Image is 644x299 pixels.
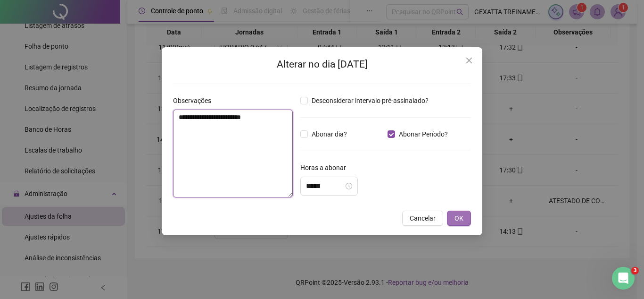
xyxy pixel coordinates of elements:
span: OK [454,213,463,223]
span: close [465,57,473,64]
span: Desconsiderar intervalo pré-assinalado? [308,95,432,106]
label: Observações [173,95,217,106]
label: Horas a abonar [300,162,352,173]
button: OK [447,211,471,226]
button: Close [462,53,477,68]
span: Abonar Período? [395,129,452,139]
span: Cancelar [410,213,436,223]
span: Abonar dia? [308,129,351,139]
span: 3 [631,267,639,274]
button: Cancelar [402,211,443,226]
h2: Alterar no dia [DATE] [173,57,471,72]
iframe: Intercom live chat [612,267,635,290]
